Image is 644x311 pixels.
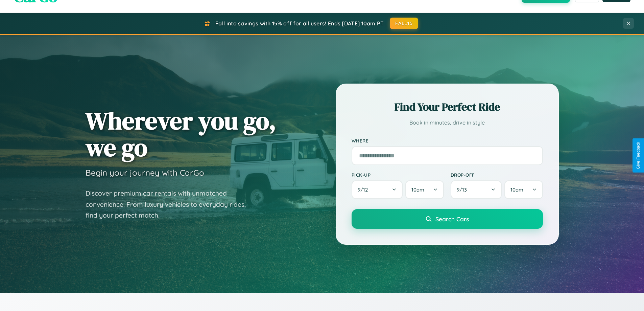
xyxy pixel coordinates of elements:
h3: Begin your journey with CarGo [86,168,204,178]
label: Where [352,138,543,143]
h1: Wherever you go, we go [86,107,276,161]
button: 10am [405,180,444,199]
span: 10am [510,186,523,193]
p: Book in minutes, drive in style [352,118,543,128]
button: Search Cars [352,209,543,229]
p: Discover premium car rentals with unmatched convenience. From luxury vehicles to everyday rides, ... [86,188,255,221]
span: 9 / 12 [358,186,371,193]
label: Drop-off [451,172,543,178]
div: Give Feedback [636,142,641,169]
span: Fall into savings with 15% off for all users! Ends [DATE] 10am PT. [215,20,385,27]
span: Search Cars [435,215,469,223]
button: 9/13 [451,180,502,199]
button: 9/12 [352,180,403,199]
h2: Find Your Perfect Ride [352,99,543,114]
span: 9 / 13 [457,186,470,193]
label: Pick-up [352,172,444,178]
span: 10am [411,186,424,193]
button: 10am [504,180,543,199]
button: FALL15 [390,18,418,29]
